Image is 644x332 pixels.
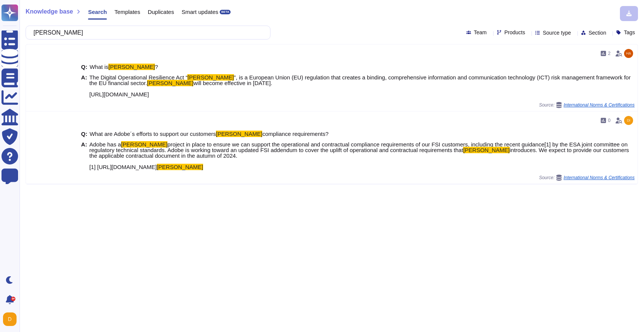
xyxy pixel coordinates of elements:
span: International Norms & Certifications [563,103,635,107]
button: user [2,311,22,327]
span: ”, is a European Union (EU) regulation that creates a binding, comprehensive information and comm... [89,74,630,86]
span: Products [504,30,525,35]
span: Search [88,9,107,15]
span: Section [589,30,606,35]
span: 2 [608,51,611,56]
span: Source: [539,102,635,108]
img: user [624,49,633,58]
mark: [PERSON_NAME] [463,147,509,153]
span: Knowledge base [26,9,73,15]
span: Source type [543,30,571,35]
b: Q: [81,64,88,70]
span: Tags [624,30,635,35]
mark: [PERSON_NAME] [121,141,167,148]
span: ? [155,64,158,70]
div: BETA [220,10,231,14]
span: Adobe has a [89,141,121,148]
mark: [PERSON_NAME] [108,64,155,70]
span: introduces. We expect to provide our customers the applicable contractual document in the autumn ... [89,147,629,170]
input: Search a question or template... [30,26,263,39]
mark: [PERSON_NAME] [157,164,203,170]
span: International Norms & Certifications [563,175,635,180]
span: What are Adobe´s efforts to support our customers [90,131,216,137]
mark: [PERSON_NAME] [147,80,193,86]
span: 0 [608,118,611,123]
span: compliance requirements? [262,131,328,137]
span: will become effective in [DATE]. [URL][DOMAIN_NAME] [89,80,272,97]
span: What is [90,64,108,70]
span: Duplicates [148,9,174,15]
span: Templates [114,9,140,15]
b: Q: [81,131,88,137]
img: user [624,116,633,125]
mark: [PERSON_NAME] [216,131,262,137]
span: The Digital Operational Resilience Act “ [89,74,187,81]
span: Team [474,30,487,35]
div: 9+ [11,297,15,301]
img: user [3,312,17,326]
span: Smart updates [182,9,219,15]
mark: [PERSON_NAME] [187,74,234,81]
b: A: [81,75,87,97]
span: project in place to ensure we can support the operational and contractual compliance requirements... [89,141,627,153]
b: A: [81,142,87,170]
span: Source: [539,175,635,181]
